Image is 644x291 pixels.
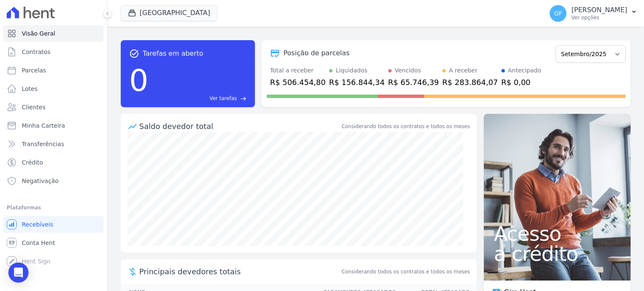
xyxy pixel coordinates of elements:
span: east [240,95,247,102]
div: Total a receber [270,66,326,75]
span: Acesso [494,224,621,244]
div: R$ 65.746,39 [388,77,439,88]
a: Visão Geral [3,25,104,42]
a: Minha Carteira [3,117,104,134]
div: Saldo devedor total [139,121,340,132]
div: A receber [449,66,478,75]
a: Ver tarefas east [152,95,247,102]
div: Antecipado [508,66,541,75]
span: Clientes [22,103,45,111]
p: Ver opções [571,14,627,21]
div: Plataformas [7,203,100,213]
div: Liquidados [336,66,368,75]
a: Crédito [3,154,104,171]
span: Visão Geral [22,29,55,38]
a: Clientes [3,99,104,116]
div: R$ 506.454,80 [270,77,326,88]
a: Lotes [3,80,104,97]
div: R$ 283.864,07 [442,77,498,88]
div: Vencidos [395,66,421,75]
button: [GEOGRAPHIC_DATA] [121,5,217,21]
button: GF [PERSON_NAME] Ver opções [543,2,644,25]
span: Considerando todos os contratos e todos os meses [342,268,470,276]
a: Recebíveis [3,216,104,233]
span: task_alt [129,49,139,59]
a: Transferências [3,136,104,152]
span: a crédito [494,244,621,264]
div: 0 [129,59,148,102]
a: Contratos [3,44,104,60]
a: Negativação [3,173,104,189]
a: Parcelas [3,62,104,79]
span: Tarefas em aberto [143,49,203,59]
div: Open Intercom Messenger [8,263,29,283]
span: Negativação [22,177,59,185]
span: Recebíveis [22,220,53,229]
span: Principais devedores totais [139,266,340,277]
span: Lotes [22,85,38,93]
span: Contratos [22,48,50,56]
div: R$ 156.844,34 [329,77,385,88]
div: R$ 0,00 [501,77,541,88]
div: Considerando todos os contratos e todos os meses [342,123,470,130]
span: GF [554,10,562,16]
span: Transferências [22,140,64,148]
span: Ver tarefas [210,95,237,102]
span: Parcelas [22,66,46,75]
span: Crédito [22,158,43,167]
p: [PERSON_NAME] [571,6,627,14]
span: Conta Hent [22,239,55,247]
span: Minha Carteira [22,121,65,130]
div: Posição de parcelas [283,48,350,58]
a: Conta Hent [3,234,104,251]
